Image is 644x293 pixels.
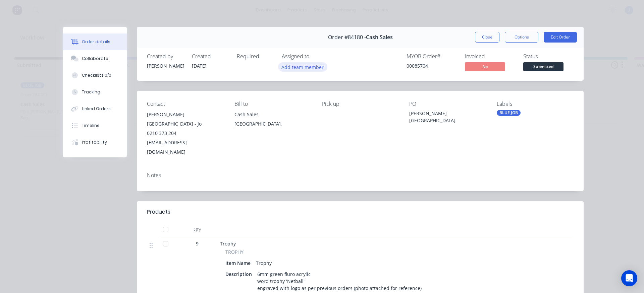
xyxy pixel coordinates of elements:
span: TROPHY [225,248,244,255]
div: Assigned to [282,53,349,60]
div: Created by [147,53,184,60]
div: MYOB Order # [407,53,457,60]
div: Bill to [234,101,311,107]
span: [DATE] [192,63,207,69]
div: Timeline [82,123,100,129]
button: Edit Order [544,32,577,43]
div: 6mm green fluro acrylic word trophy 'Netball' engraved with logo as per previous orders (photo at... [255,269,424,293]
div: Status [523,53,574,60]
div: [EMAIL_ADDRESS][DOMAIN_NAME] [147,138,224,157]
span: Submitted [523,62,563,71]
button: Order details [63,33,127,50]
div: BLUE JOB [497,110,521,116]
button: Linked Orders [63,100,127,117]
button: Options [505,32,538,43]
button: Submitted [523,62,563,72]
div: Item Name [225,258,253,268]
div: [GEOGRAPHIC_DATA], [234,119,311,129]
div: Checklists 0/0 [82,72,111,78]
div: [PERSON_NAME] [147,62,184,69]
span: Trophy [220,240,236,247]
div: Order details [82,39,110,45]
button: Checklists 0/0 [63,67,127,84]
div: Labels [497,101,574,107]
button: Collaborate [63,50,127,67]
button: Tracking [63,84,127,100]
button: Add team member [278,62,327,71]
span: No [465,62,505,71]
div: [PERSON_NAME][GEOGRAPHIC_DATA] - Jo [147,110,224,129]
button: Close [475,32,499,43]
div: Description [225,269,255,279]
div: [PERSON_NAME][GEOGRAPHIC_DATA] - Jo0210 373 204[EMAIL_ADDRESS][DOMAIN_NAME] [147,110,224,157]
div: Invoiced [465,53,515,60]
button: Timeline [63,117,127,134]
div: Pick up [322,101,399,107]
div: [PERSON_NAME][GEOGRAPHIC_DATA] [409,110,486,124]
div: Contact [147,101,224,107]
span: Order #84180 - [328,34,366,41]
div: Cash Sales[GEOGRAPHIC_DATA], [234,110,311,131]
div: Profitability [82,139,107,145]
div: Created [192,53,229,60]
div: Qty [177,223,217,236]
div: Trophy [253,258,274,268]
div: PO [409,101,486,107]
span: Cash Sales [366,34,393,41]
span: 9 [196,240,199,247]
div: Linked Orders [82,106,111,112]
div: Notes [147,172,574,178]
button: Add team member [282,62,327,71]
div: Required [237,53,274,60]
div: Collaborate [82,56,108,62]
div: Tracking [82,89,100,95]
div: Open Intercom Messenger [621,270,637,286]
button: Profitability [63,134,127,151]
div: 00085704 [407,62,457,69]
div: 0210 373 204 [147,129,224,138]
div: Cash Sales [234,110,311,119]
div: Products [147,208,170,216]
